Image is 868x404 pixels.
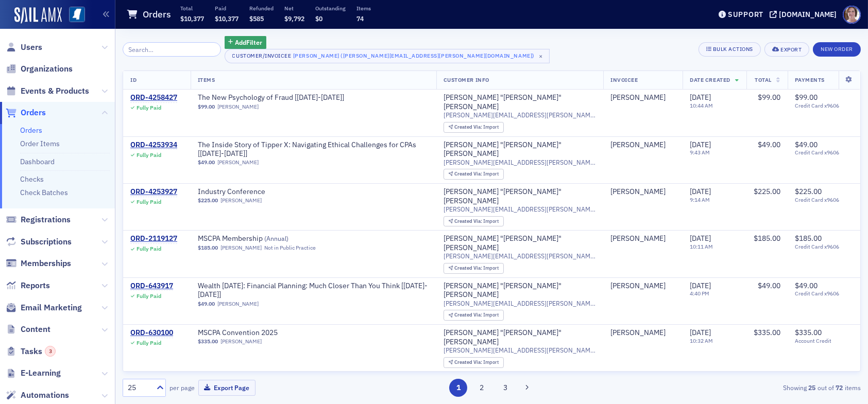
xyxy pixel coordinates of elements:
a: Order Items [20,139,60,148]
a: MSCPA Membership (Annual) [198,234,328,243]
p: Paid [215,5,239,12]
time: 9:14 AM [690,196,710,203]
span: $185.00 [795,234,822,243]
span: Total [755,76,772,83]
p: Outstanding [315,5,346,12]
span: Organizations [21,63,73,75]
span: $10,377 [215,14,239,23]
a: Registrations [6,214,71,225]
span: [DATE] [690,281,711,290]
div: Fully Paid [137,199,161,205]
a: The New Psychology of Fraud [[DATE]-[DATE]] [198,93,344,102]
span: Reports [21,280,50,291]
span: [DATE] [690,187,711,196]
div: Import [454,312,499,318]
span: Created Via : [454,170,483,177]
span: [DATE] [690,234,711,243]
span: Invoicee [610,76,638,83]
div: [PERSON_NAME] [610,234,666,243]
a: ORD-2119127 [130,234,177,243]
img: SailAMX [14,7,62,24]
div: Import [454,125,499,130]
span: ID [130,76,137,83]
span: $185.00 [754,234,780,243]
span: Credit Card x9606 [795,197,853,203]
button: Export [764,42,809,57]
a: Orders [6,107,46,118]
a: ORD-4253934 [130,140,177,150]
div: [PERSON_NAME] ([PERSON_NAME][EMAIL_ADDRESS][PERSON_NAME][DOMAIN_NAME]) [293,50,535,61]
a: Users [6,42,42,53]
a: [PERSON_NAME] "[PERSON_NAME]" [PERSON_NAME] [444,328,597,346]
span: Memberships [21,258,71,269]
span: Subscriptions [21,236,72,248]
div: Created Via: Import [444,216,504,227]
span: [PERSON_NAME][EMAIL_ADDRESS][PERSON_NAME][DOMAIN_NAME] [444,300,597,307]
time: 4:40 PM [690,290,709,297]
span: Customer Info [444,76,489,83]
div: [PERSON_NAME] "[PERSON_NAME]" [PERSON_NAME] [444,187,597,205]
span: Account Credit [795,338,853,344]
span: Add Filter [235,38,262,47]
a: Tasks3 [6,346,56,357]
div: Created Via: Import [444,357,504,368]
div: 3 [45,346,56,357]
a: Wealth [DATE]: Financial Planning: Much Closer Than You Think [[DATE]-[DATE]] [198,282,429,300]
span: Wealth Wednesday: Financial Planning: Much Closer Than You Think [2025-2026] [198,282,429,300]
img: SailAMX [69,7,85,23]
div: Customer/Invoicee [232,52,292,59]
span: $10,377 [180,14,204,23]
span: $9,792 [284,14,304,23]
span: $99.00 [198,103,215,110]
p: Items [356,5,371,12]
span: Industry Conference [198,187,328,197]
div: Showing out of items [622,383,861,392]
div: Created Via: Import [444,263,504,274]
span: The Inside Story of Tipper X: Navigating Ethical Challenges for CPAs [2025-2026] [198,140,429,159]
a: [PERSON_NAME] [217,301,259,307]
strong: 25 [807,383,818,392]
a: [PERSON_NAME] [610,328,666,338]
span: Created Via : [454,218,483,224]
span: Users [21,42,42,53]
h1: Orders [143,8,171,21]
time: 10:44 AM [690,102,713,109]
a: [PERSON_NAME] [610,187,666,197]
a: Email Marketing [6,302,82,313]
span: 74 [356,14,364,23]
a: [PERSON_NAME] "[PERSON_NAME]" [PERSON_NAME] [444,93,597,111]
div: Fully Paid [137,104,161,111]
a: View Homepage [62,7,85,24]
a: [PERSON_NAME] [610,93,666,102]
div: Fully Paid [137,293,161,300]
a: Orders [20,126,42,135]
span: Kathy Frazier [610,328,675,338]
button: Bulk Actions [699,42,761,57]
a: New Order [813,44,861,53]
div: Fully Paid [137,152,161,159]
span: Payments [795,76,825,83]
div: Import [454,219,499,224]
span: MSCPA Membership [198,234,328,243]
span: [PERSON_NAME][EMAIL_ADDRESS][PERSON_NAME][DOMAIN_NAME] [444,346,597,354]
a: ORD-643917 [130,282,173,291]
a: [PERSON_NAME] [220,338,262,345]
div: [PERSON_NAME] "[PERSON_NAME]" [PERSON_NAME] [444,282,597,300]
span: Kathy Frazier [610,93,675,102]
label: per page [169,383,195,392]
span: [PERSON_NAME][EMAIL_ADDRESS][PERSON_NAME][DOMAIN_NAME] [444,252,597,260]
div: Created Via: Import [444,310,504,321]
a: Organizations [6,63,73,75]
span: Credit Card x9606 [795,290,853,297]
a: Events & Products [6,85,89,97]
div: Import [454,171,499,177]
span: $225.00 [754,187,780,196]
a: [PERSON_NAME] "[PERSON_NAME]" [PERSON_NAME] [444,234,597,252]
span: Orders [21,107,46,118]
a: ORD-630100 [130,328,173,338]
